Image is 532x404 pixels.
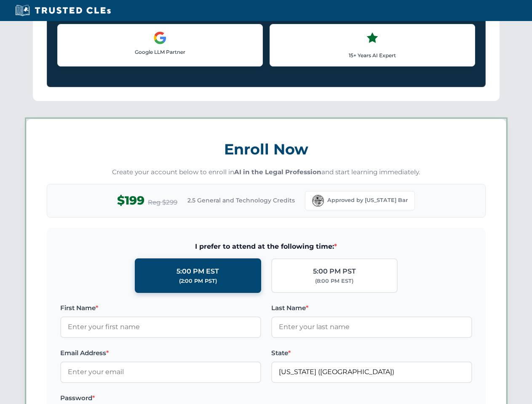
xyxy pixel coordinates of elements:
span: Reg $299 [148,197,177,207]
div: 5:00 PM EST [176,266,219,277]
h3: Enroll Now [47,136,486,162]
div: 5:00 PM PST [313,266,356,277]
label: First Name [60,303,261,313]
span: $199 [117,191,144,210]
label: Last Name [271,303,472,313]
strong: AI in the Legal Profession [234,168,321,176]
input: Florida (FL) [271,361,472,383]
label: Password [60,393,261,403]
span: 2.5 General and Technology Credits [187,196,295,205]
label: State [271,348,472,358]
input: Enter your email [60,361,261,383]
div: (8:00 PM EST) [315,277,353,285]
input: Enter your first name [60,316,261,338]
img: Trusted CLEs [13,4,113,17]
p: Create your account below to enroll in and start learning immediately. [47,167,486,177]
span: I prefer to attend at the following time: [60,241,472,252]
input: Enter your last name [271,316,472,338]
img: Google [153,31,167,45]
div: (2:00 PM PST) [179,277,217,285]
p: Google LLM Partner [64,48,256,56]
span: Approved by [US_STATE] Bar [327,196,408,205]
img: Florida Bar [312,195,324,207]
label: Email Address [60,348,261,358]
p: 15+ Years AI Expert [277,51,468,59]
